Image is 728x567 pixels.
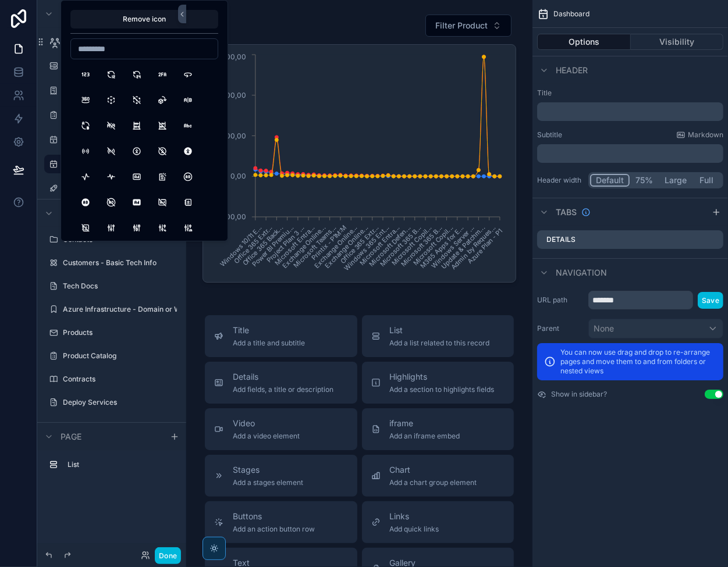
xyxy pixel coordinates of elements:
[362,362,514,404] button: HighlightsAdd a section to highlights fields
[588,319,723,338] button: None
[590,174,630,187] button: Default
[553,9,589,19] span: Dashboard
[556,65,588,76] span: Header
[205,408,357,450] button: VideoAdd a video element
[362,455,514,497] button: ChartAdd a chart group element
[63,375,172,384] label: Contracts
[126,115,147,136] button: Abacus
[152,115,173,136] button: AbacusOff
[362,501,514,543] button: LinksAdd quick links
[61,431,81,443] span: Page
[233,385,333,394] span: Add fields, a title or description
[101,166,122,187] button: ActivityHeartbeat
[556,206,577,218] span: Tabs
[233,324,305,336] span: Title
[390,338,490,348] span: Add a list related to this record
[233,418,300,429] span: Video
[177,166,198,187] button: AdCircle
[551,390,607,399] label: Show in sidebar?
[556,267,607,279] span: Navigation
[688,130,723,140] span: Markdown
[68,460,170,469] label: List
[631,34,724,50] button: Visibility
[233,525,315,534] span: Add an action button row
[101,90,122,110] button: 3dCubeSphere
[205,455,357,497] button: StagesAdd a stages element
[177,90,198,110] button: AB
[177,217,198,238] button: AdjustmentsCancel
[676,130,723,140] a: Markdown
[390,385,495,394] span: Add a section to highlights fields
[126,64,147,85] button: 24Hours
[101,217,122,238] button: Adjustments
[560,348,716,376] p: You can now use drag and drop to re-arrange pages and move them to and from folders or nested views
[233,432,300,441] span: Add a video element
[75,217,96,238] button: AddressBookOff
[233,511,315,522] span: Buttons
[233,338,305,348] span: Add a title and subtitle
[155,547,181,564] button: Done
[390,418,460,429] span: iframe
[37,450,186,486] div: scrollable content
[205,362,357,404] button: DetailsAdd fields, a title or description
[537,88,723,98] label: Title
[70,10,218,28] button: Remove icon
[101,64,122,85] button: 12Hours
[362,408,514,450] button: iframeAdd an iframe embed
[390,371,495,383] span: Highlights
[75,64,96,85] button: 123
[390,511,439,522] span: Links
[362,315,514,357] button: ListAdd a list related to this record
[75,90,96,110] button: 360View
[390,432,460,441] span: Add an iframe embed
[126,166,147,187] button: Ad
[152,217,173,238] button: AdjustmentsBolt
[152,141,173,162] button: AccessibleOff
[63,351,172,361] label: Product Catalog
[63,398,172,407] label: Deploy Services
[75,115,96,136] button: AB2
[126,141,147,162] button: Accessible
[177,64,198,85] button: 360
[75,166,96,187] button: Activity
[63,305,177,314] label: Azure Infrastructure - Domain or Workgroup
[177,192,198,213] button: AddressBook
[537,144,723,163] div: scrollable content
[152,192,173,213] button: AdOff
[233,371,333,383] span: Details
[75,192,96,213] button: AdCircleFilled
[63,328,172,337] label: Products
[537,102,723,121] div: scrollable content
[63,258,172,268] label: Customers - Basic Tech Info
[698,292,723,309] button: Save
[63,281,172,291] label: Tech Docs
[152,166,173,187] button: Ad2
[537,324,584,333] label: Parent
[659,174,692,187] button: Large
[101,141,122,162] button: AccessPointOff
[126,217,147,238] button: AdjustmentsAlt
[75,141,96,162] button: AccessPoint
[390,324,490,336] span: List
[594,323,614,334] span: None
[537,176,584,185] label: Header width
[390,525,439,534] span: Add quick links
[126,192,147,213] button: AdFilled
[126,90,147,110] button: 3dCubeSphereOff
[630,174,659,187] button: 75%
[537,295,584,305] label: URL path
[233,478,303,487] span: Add a stages element
[537,34,631,50] button: Options
[390,478,477,487] span: Add a chart group element
[390,464,477,476] span: Chart
[692,174,722,187] button: Full
[205,501,357,543] button: ButtonsAdd an action button row
[205,315,357,357] button: TitleAdd a title and subtitle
